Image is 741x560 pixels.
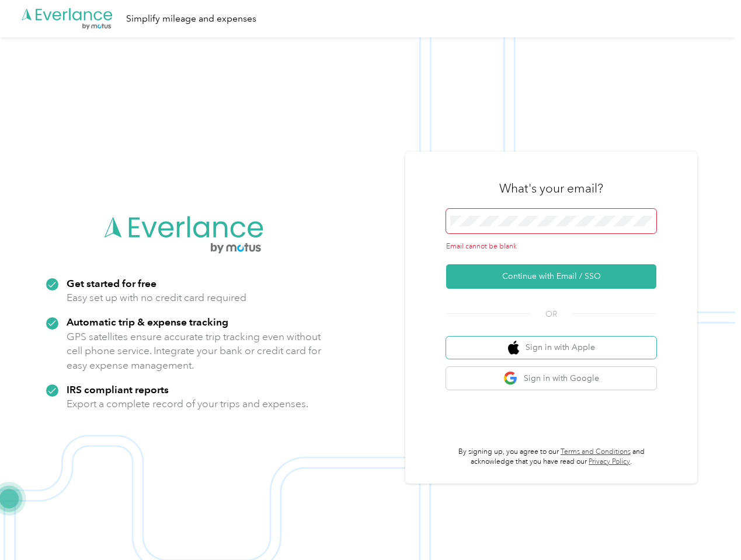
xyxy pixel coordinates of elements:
p: Easy set up with no credit card required [67,290,246,305]
strong: IRS compliant reports [67,383,169,395]
div: Simplify mileage and expenses [126,12,256,26]
button: Continue with Email / SSO [446,264,656,289]
span: OR [531,308,572,320]
a: Privacy Policy [589,457,630,466]
strong: Get started for free [67,277,156,289]
button: apple logoSign in with Apple [446,337,656,359]
img: apple logo [508,341,520,355]
p: Export a complete record of your trips and expenses. [67,397,308,411]
button: google logoSign in with Google [446,367,656,390]
p: By signing up, you agree to our and acknowledge that you have read our . [446,447,656,467]
div: Email cannot be blank [446,242,656,252]
p: GPS satellites ensure accurate trip tracking even without cell phone service. Integrate your bank... [67,330,322,373]
img: google logo [503,371,518,386]
a: Terms and Conditions [561,447,631,456]
h3: What's your email? [499,180,603,197]
strong: Automatic trip & expense tracking [67,316,228,328]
